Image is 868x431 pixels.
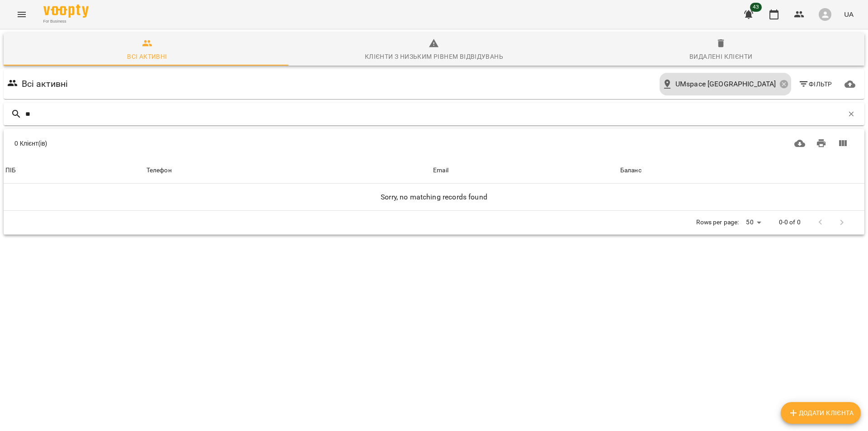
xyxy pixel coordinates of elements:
div: ПІБ [5,165,16,176]
p: Rows per page: [696,218,739,227]
div: Баланс [620,165,642,176]
span: Телефон [146,165,430,176]
button: UA [840,6,857,23]
div: Телефон [146,165,172,176]
span: Email [433,165,617,176]
button: Фільтр [795,76,836,92]
h6: Sorry, no matching records found [5,191,863,204]
span: Фільтр [798,79,832,90]
div: Sort [620,165,642,176]
div: Всі активні [127,51,167,62]
div: Sort [5,165,16,176]
div: Sort [433,165,448,176]
button: Menu [11,4,33,25]
span: Баланс [620,165,863,176]
span: For Business [43,19,89,24]
div: Клієнти з низьким рівнем відвідувань [365,51,503,62]
img: Voopty Logo [43,5,89,18]
span: UMspace [GEOGRAPHIC_DATA] [675,79,776,90]
span: ПІБ [5,165,143,176]
button: Вигляд колонок [832,133,854,154]
div: 0 Клієнт(ів) [14,139,418,148]
button: Друк [811,133,832,154]
h6: Всі активні [22,77,68,91]
p: 0-0 of 0 [779,218,801,227]
button: Завантажити CSV [789,133,811,154]
div: Table Toolbar [4,129,864,158]
span: 43 [750,3,762,12]
span: UA [844,9,854,19]
div: Видалені клієнти [689,51,752,62]
div: UMspace [GEOGRAPHIC_DATA] [660,73,791,95]
div: 50 [742,216,764,229]
div: Email [433,165,448,176]
div: Sort [146,165,172,176]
